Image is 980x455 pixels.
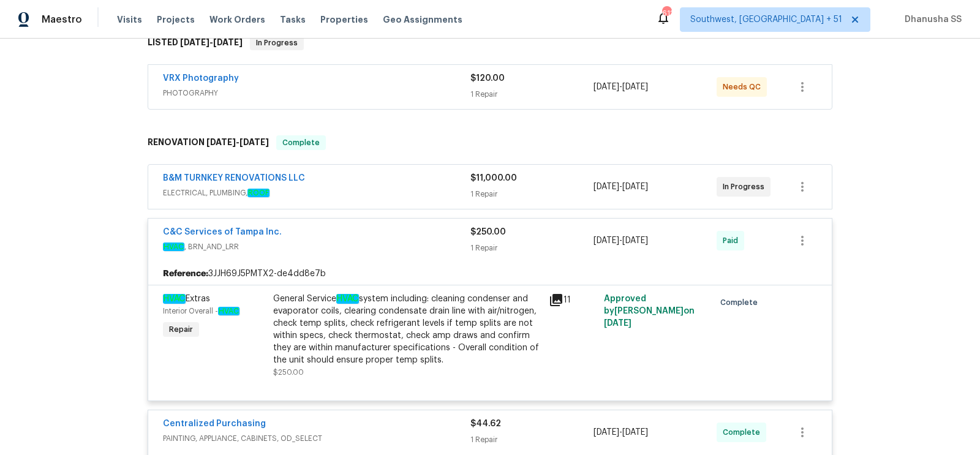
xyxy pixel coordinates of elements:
span: - [180,38,243,47]
span: [DATE] [180,38,209,47]
span: Needs QC [723,81,766,93]
em: HVAC [163,243,184,251]
span: $11,000.00 [470,174,517,182]
span: Paid [723,235,743,247]
span: Maestro [42,13,82,26]
span: [DATE] [594,236,619,245]
span: [DATE] [206,138,236,146]
span: Extras [163,294,210,304]
div: 1 Repair [470,88,594,100]
span: ELECTRICAL, PLUMBING, [163,187,470,199]
span: , BRN_AND_LRR [163,241,470,253]
span: Tasks [280,15,306,24]
a: VRX Photography [163,74,239,83]
span: [DATE] [622,428,648,437]
span: [DATE] [594,83,619,91]
span: Interior Overall - [163,307,239,315]
span: In Progress [251,37,303,49]
div: 612 [662,7,671,20]
span: Complete [723,426,765,438]
span: Geo Assignments [383,13,462,26]
span: $250.00 [470,228,506,236]
span: Visits [117,13,142,26]
div: 1 Repair [470,242,594,254]
em: HVAC [218,307,239,315]
span: Work Orders [209,13,265,26]
em: HVAC [336,294,359,304]
div: 1 Repair [470,188,594,200]
span: [DATE] [622,83,648,91]
span: [DATE] [622,182,648,191]
em: ROOF [247,189,269,197]
span: Repair [164,323,198,336]
span: - [594,181,648,193]
span: Southwest, [GEOGRAPHIC_DATA] + 51 [690,13,842,26]
span: $44.62 [470,419,501,428]
span: $250.00 [273,369,304,376]
span: $120.00 [470,74,505,83]
h6: LISTED [148,36,243,50]
span: - [594,426,648,438]
div: 11 [549,293,597,307]
div: General Service system including: cleaning condenser and evaporator coils, clearing condensate dr... [273,293,541,366]
span: Properties [320,13,368,26]
div: RENOVATION [DATE]-[DATE]Complete [144,123,836,162]
span: PAINTING, APPLIANCE, CABINETS, OD_SELECT [163,432,470,445]
b: Reference: [163,268,208,280]
span: Approved by [PERSON_NAME] on [604,295,695,328]
span: [DATE] [604,319,631,328]
span: Projects [157,13,195,26]
span: - [594,235,648,247]
span: [DATE] [594,428,619,437]
em: HVAC [163,294,186,304]
a: C&C Services of Tampa Inc. [163,228,282,236]
span: [DATE] [622,236,648,245]
div: 1 Repair [470,434,594,446]
span: Complete [720,296,763,309]
span: [DATE] [594,182,619,191]
span: In Progress [723,181,769,193]
span: - [206,138,269,146]
div: LISTED [DATE]-[DATE]In Progress [144,23,836,62]
span: - [594,81,648,93]
h6: RENOVATION [148,135,269,150]
span: [DATE] [239,138,269,146]
span: Dhanusha SS [900,13,962,26]
span: PHOTOGRAPHY [163,87,470,99]
a: Centralized Purchasing [163,419,266,428]
span: [DATE] [213,38,243,47]
span: Complete [277,137,325,149]
a: B&M TURNKEY RENOVATIONS LLC [163,174,305,182]
div: 3JJH69J5PMTX2-de4dd8e7b [148,263,832,285]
